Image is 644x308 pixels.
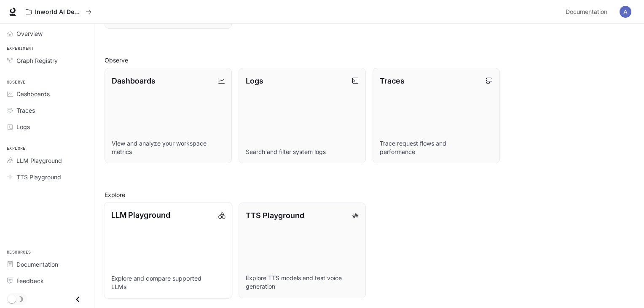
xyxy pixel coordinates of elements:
[111,274,225,291] p: Explore and compare supported LLMs
[617,3,634,20] button: User avatar
[239,203,366,298] a: TTS PlaygroundExplore TTS models and test voice generation
[68,291,87,308] button: Close drawer
[105,56,634,65] h2: Observe
[16,276,44,285] span: Feedback
[104,202,232,299] a: LLM PlaygroundExplore and compare supported LLMs
[566,7,607,17] span: Documentation
[22,3,95,20] button: All workspaces
[3,26,91,41] a: Overview
[246,274,359,291] p: Explore TTS models and test voice generation
[3,103,91,118] a: Traces
[246,75,263,86] p: Logs
[562,3,614,20] a: Documentation
[3,119,91,134] a: Logs
[16,89,50,98] span: Dashboards
[16,173,61,181] span: TTS Playground
[620,6,631,18] img: User avatar
[3,53,91,68] a: Graph Registry
[8,294,16,303] span: Dark mode toggle
[16,29,43,38] span: Overview
[3,273,91,288] a: Feedback
[373,68,500,164] a: TracesTrace request flows and performance
[239,68,366,164] a: LogsSearch and filter system logs
[16,260,58,269] span: Documentation
[16,56,58,65] span: Graph Registry
[16,122,30,131] span: Logs
[246,148,359,156] p: Search and filter system logs
[105,68,232,164] a: DashboardsView and analyze your workspace metrics
[112,75,156,86] p: Dashboards
[16,156,62,165] span: LLM Playground
[246,210,304,221] p: TTS Playground
[3,170,91,184] a: TTS Playground
[3,257,91,272] a: Documentation
[105,190,634,199] h2: Explore
[35,8,82,16] p: Inworld AI Demos
[111,209,170,221] p: LLM Playground
[380,75,405,86] p: Traces
[112,139,225,156] p: View and analyze your workspace metrics
[3,86,91,101] a: Dashboards
[3,153,91,168] a: LLM Playground
[16,106,35,115] span: Traces
[380,139,493,156] p: Trace request flows and performance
